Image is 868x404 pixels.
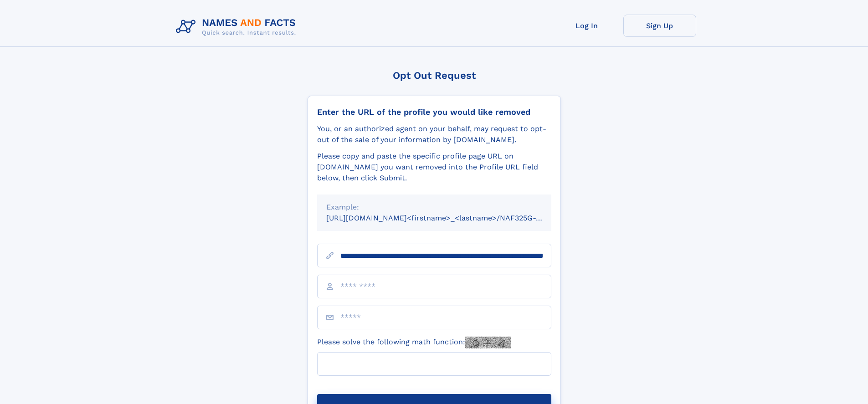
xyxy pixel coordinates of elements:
[317,151,551,184] div: Please copy and paste the specific profile page URL on [DOMAIN_NAME] you want removed into the Pr...
[550,15,623,37] a: Log In
[623,15,696,37] a: Sign Up
[317,123,551,145] div: You, or an authorized agent on your behalf, may request to opt-out of the sale of your informatio...
[172,15,303,39] img: Logo Names and Facts
[308,70,561,81] div: Opt Out Request
[326,214,569,222] small: [URL][DOMAIN_NAME]<firstname>_<lastname>/NAF325G-xxxxxxxx
[317,107,551,117] div: Enter the URL of the profile you would like removed
[326,202,542,213] div: Example:
[317,337,511,348] label: Please solve the following math function:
